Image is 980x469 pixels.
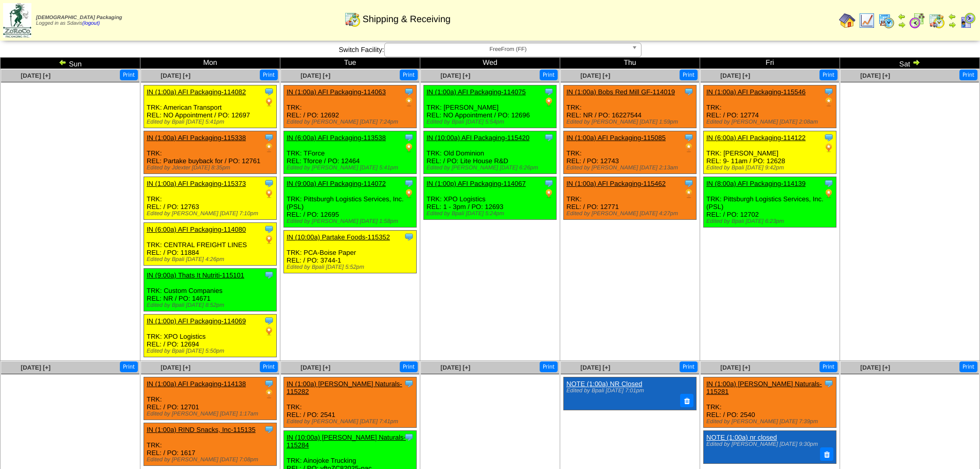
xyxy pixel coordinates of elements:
[544,86,554,97] img: Tooltip
[147,134,246,142] a: IN (1:00a) AFI Packaging-115338
[404,378,414,389] img: Tooltip
[287,119,416,125] div: Edited by [PERSON_NAME] [DATE] 7:24pm
[400,70,418,80] button: Print
[860,364,890,371] a: [DATE] [+]
[144,269,277,311] div: TRK: Custom Companies REL: NR / PO: 14671
[264,316,274,326] img: Tooltip
[959,361,977,372] button: Print
[824,143,834,153] img: PO
[300,72,330,79] a: [DATE] [+]
[404,143,414,153] img: PO
[544,178,554,188] img: Tooltip
[720,364,750,371] a: [DATE] [+]
[440,364,470,371] a: [DATE] [+]
[147,225,246,233] a: IN (6:00a) AFI Packaging-114080
[959,12,976,29] img: calendarcustomer.gif
[424,131,557,174] div: TRK: Old Dominion REL: / PO: Lite House R&D
[860,72,890,79] a: [DATE] [+]
[264,188,274,199] img: PO
[824,378,834,389] img: Tooltip
[898,21,906,29] img: arrowright.gif
[287,380,402,395] a: IN (1:00a) [PERSON_NAME] Naturals-115282
[147,302,276,308] div: Edited by Bpali [DATE] 8:52pm
[566,134,666,142] a: IN (1:00a) AFI Packaging-115085
[544,97,554,107] img: PO
[704,377,836,428] div: TRK: REL: / PO: 2540
[147,317,246,325] a: IN (1:00p) AFI Packaging-114069
[566,180,666,187] a: IN (1:00a) AFI Packaging-115462
[144,423,277,466] div: TRK: REL: / PO: 1617
[929,12,945,29] img: calendarinout.gif
[706,180,806,187] a: IN (8:00a) AFI Packaging-114139
[264,143,274,153] img: PO
[147,271,244,279] a: IN (9:00a) Thats It Nutriti-115101
[287,218,416,224] div: Edited by [PERSON_NAME] [DATE] 1:58pm
[706,218,836,224] div: Edited by Bpali [DATE] 6:23pm
[161,72,190,79] a: [DATE] [+]
[147,426,256,433] a: IN (1:00a) RIND Snacks, Inc-115135
[82,21,100,26] a: (logout)
[566,380,642,388] a: NOTE (1:00a) NR Closed
[287,264,416,270] div: Edited by Bpali [DATE] 5:52pm
[544,132,554,143] img: Tooltip
[21,72,50,79] a: [DATE] [+]
[140,58,280,69] td: Mon
[566,88,675,96] a: IN (1:00a) Bobs Red Mill GF-114019
[912,58,920,66] img: arrowright.gif
[426,211,556,217] div: Edited by Bpali [DATE] 5:24pm
[566,119,696,125] div: Edited by [PERSON_NAME] [DATE] 1:59pm
[284,85,417,128] div: TRK: REL: / PO: 12692
[824,97,834,107] img: PO
[400,361,418,372] button: Print
[1,58,140,69] td: Sun
[959,70,977,80] button: Print
[287,433,406,449] a: IN (10:00a) [PERSON_NAME] Naturals-115284
[264,178,274,188] img: Tooltip
[424,85,557,128] div: TRK: [PERSON_NAME] REL: NO Appointment / PO: 12696
[706,380,822,395] a: IN (1:00a) [PERSON_NAME] Naturals-115281
[404,232,414,242] img: Tooltip
[21,364,50,371] a: [DATE] [+]
[284,177,417,228] div: TRK: Pittsburgh Logistics Services, Inc. (PSL) REL: / PO: 12695
[706,433,777,441] a: NOTE (1:00a) nr closed
[948,12,956,21] img: arrowleft.gif
[147,348,276,354] div: Edited by Bpali [DATE] 5:50pm
[564,177,697,220] div: TRK: REL: / PO: 12771
[706,88,806,96] a: IN (1:00a) AFI Packaging-115546
[580,364,610,371] span: [DATE] [+]
[824,86,834,97] img: Tooltip
[363,14,451,25] span: Shipping & Receiving
[859,12,875,29] img: line_graph.gif
[564,131,697,174] div: TRK: REL: / PO: 12743
[840,58,980,69] td: Sat
[161,364,190,371] a: [DATE] [+]
[909,12,925,29] img: calendarblend.gif
[120,361,138,372] button: Print
[440,72,470,79] a: [DATE] [+]
[420,58,560,69] td: Wed
[147,256,276,263] div: Edited by Bpali [DATE] 4:26pm
[36,15,122,21] span: [DEMOGRAPHIC_DATA] Packaging
[36,15,122,26] span: Logged in as Sdavis
[144,315,277,357] div: TRK: XPO Logistics REL: / PO: 12694
[144,223,277,266] div: TRK: CENTRAL FREIGHT LINES REL: / PO: 11884
[706,419,836,425] div: Edited by [PERSON_NAME] [DATE] 7:39pm
[287,180,386,187] a: IN (9:00a) AFI Packaging-114072
[287,233,390,241] a: IN (10:00a) Partake Foods-115352
[426,165,556,171] div: Edited by [PERSON_NAME] [DATE] 6:26pm
[144,85,277,128] div: TRK: American Transport REL: NO Appointment / PO: 12697
[300,364,330,371] span: [DATE] [+]
[147,88,246,96] a: IN (1:00a) AFI Packaging-114082
[819,70,838,80] button: Print
[284,231,417,273] div: TRK: PCA-Boise Paper REL: / PO: 3744-1
[280,58,420,69] td: Tue
[704,177,836,228] div: TRK: Pittsburgh Logistics Services, Inc. (PSL) REL: / PO: 12702
[264,86,274,97] img: Tooltip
